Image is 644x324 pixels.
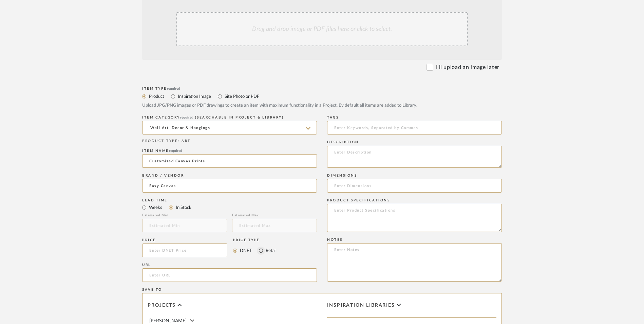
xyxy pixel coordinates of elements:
input: Enter Dimensions [327,179,502,193]
div: Lead Time [142,198,317,202]
div: PRODUCT TYPE [142,139,317,144]
input: Estimated Max [232,219,317,232]
label: Product [148,93,164,100]
label: I'll upload an image later [436,63,499,71]
input: Enter DNET Price [142,244,227,257]
input: Type a category to search and select [142,121,317,134]
div: Item Type [142,87,502,91]
span: required [169,149,182,152]
input: Enter URL [142,268,317,282]
div: Notes [327,238,502,242]
input: Estimated Min [142,219,227,232]
label: Retail [265,247,277,254]
label: Inspiration Image [177,93,211,100]
span: Inspiration libraries [327,303,395,308]
span: Projects [148,303,176,308]
div: Item name [142,149,317,153]
span: (Searchable in Project & Library) [195,116,284,119]
label: DNET [239,247,252,254]
label: Site Photo or PDF [224,93,259,100]
div: Estimated Max [232,213,317,217]
div: Dimensions [327,174,502,178]
mat-radio-group: Select item type [142,92,502,101]
label: In Stock [175,204,191,211]
div: URL [142,263,317,267]
div: Product Specifications [327,198,502,202]
input: Enter Name [142,154,317,168]
span: required [180,116,193,119]
input: Unknown [142,179,317,193]
span: [PERSON_NAME] [149,319,187,323]
input: Enter Keywords, Separated by Commas [327,121,502,134]
div: Price [142,238,227,242]
div: Brand / Vendor [142,174,317,178]
label: Weeks [148,204,162,211]
span: required [167,87,180,90]
div: Estimated Min [142,213,227,217]
div: Save To [142,288,502,292]
mat-radio-group: Select item type [142,203,317,212]
div: ITEM CATEGORY [142,115,317,120]
mat-radio-group: Select price type [233,244,277,257]
div: Tags [327,115,502,120]
div: Upload JPG/PNG images or PDF drawings to create an item with maximum functionality in a Project. ... [142,102,502,109]
div: Price Type [233,238,277,242]
span: : ART [178,139,191,143]
div: Description [327,140,502,144]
